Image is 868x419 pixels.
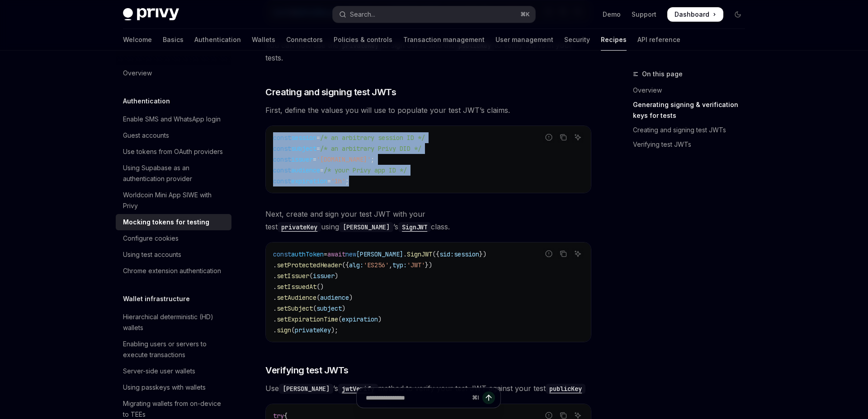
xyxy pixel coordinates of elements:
[116,144,231,160] a: Use tokens from OAuth providers
[407,261,425,269] span: 'JWT'
[123,130,169,141] div: Guest accounts
[479,250,486,258] span: })
[316,155,371,163] span: '[DOMAIN_NAME]'
[273,283,277,291] span: .
[320,144,421,153] span: /* an arbitrary Privy DID */
[265,208,591,233] span: Next, create and sign your test JWT with your test using ’s class.
[116,214,231,230] a: Mocking tokens for testing
[601,29,627,51] a: Recipes
[313,272,335,280] span: issuer
[116,363,231,379] a: Server-side user wallets
[338,384,378,394] code: jwtVerify
[316,144,320,153] span: =
[675,10,709,19] span: Dashboard
[731,7,745,22] button: Toggle dark mode
[277,283,316,291] span: setIssuedAt
[278,222,321,231] a: privateKey
[557,131,569,143] button: Copy the contents from the code block
[313,304,316,312] span: (
[116,111,231,127] a: Enable SMS and WhatsApp login
[123,96,170,107] h5: Authentication
[349,293,353,302] span: )
[543,248,555,260] button: Report incorrect code
[324,250,327,258] span: =
[316,134,320,142] span: =
[356,250,403,258] span: [PERSON_NAME]
[123,8,179,21] img: dark logo
[407,250,432,258] span: SignJWT
[324,166,407,174] span: /* your Privy app ID */
[123,312,226,333] div: Hierarchical deterministic (HD) wallets
[163,29,184,51] a: Basics
[116,65,231,81] a: Overview
[265,104,591,116] span: First, define the values you will use to populate your test JWT’s claims.
[342,261,349,269] span: ({
[403,250,407,258] span: .
[291,326,295,334] span: (
[123,366,195,377] div: Server-side user wallets
[334,29,392,51] a: Policies & controls
[392,261,407,269] span: typ:
[123,233,179,244] div: Configure cookies
[291,134,316,142] span: session
[637,29,680,51] a: API reference
[398,222,431,231] a: SignJWT
[366,388,468,408] input: Ask a question...
[279,384,333,394] code: [PERSON_NAME]
[194,29,241,51] a: Authentication
[338,384,378,393] a: jwtVerify
[273,261,277,269] span: .
[291,177,327,185] span: expiration
[520,11,530,18] span: ⌘ K
[123,265,221,276] div: Chrome extension authentication
[123,382,206,393] div: Using passkeys with wallets
[633,98,752,123] a: Generating signing & verification keys for tests
[342,304,345,312] span: )
[339,222,393,232] code: [PERSON_NAME]
[642,69,683,79] span: On this page
[331,326,338,334] span: );
[546,384,585,394] code: publicKey
[273,326,277,334] span: .
[603,10,621,19] a: Demo
[350,9,375,20] div: Search...
[277,326,291,334] span: sign
[291,166,320,174] span: audience
[265,39,591,64] span: You can now use the to sign JWTs and the to verify JWTs in your tests.
[482,391,495,404] button: Send message
[632,10,656,19] a: Support
[633,83,752,98] a: Overview
[291,250,324,258] span: authToken
[123,339,226,360] div: Enabling users or servers to execute transactions
[295,326,331,334] span: privateKey
[116,187,231,214] a: Worldcoin Mini App SIWE with Privy
[371,155,374,163] span: ;
[265,382,591,395] span: Use ’s method to verify your test JWT against your test
[116,160,231,187] a: Using Supabase as an authentication provider
[273,134,291,142] span: const
[116,230,231,247] a: Configure cookies
[572,131,584,143] button: Ask AI
[286,29,323,51] a: Connectors
[349,261,363,269] span: alg:
[309,272,313,280] span: (
[313,155,316,163] span: =
[439,250,454,258] span: sid:
[265,364,349,377] span: Verifying test JWTs
[345,250,356,258] span: new
[335,272,338,280] span: )
[277,261,342,269] span: setProtectedHeader
[273,155,291,163] span: const
[633,137,752,152] a: Verifying test JWTs
[327,250,345,258] span: await
[273,293,277,302] span: .
[116,336,231,363] a: Enabling users or servers to execute transactions
[316,283,324,291] span: ()
[327,177,331,185] span: =
[333,6,535,23] button: Open search
[378,315,382,323] span: )
[273,272,277,280] span: .
[277,304,313,312] span: setSubject
[291,155,313,163] span: issuer
[123,217,209,228] div: Mocking tokens for testing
